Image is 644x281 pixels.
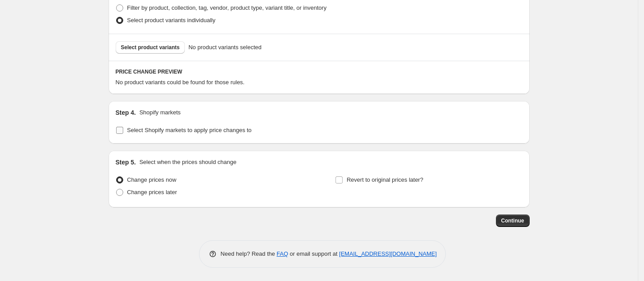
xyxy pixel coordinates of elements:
[496,215,530,227] button: Continue
[116,68,523,75] h6: PRICE CHANGE PREVIEW
[127,189,177,195] span: Change prices later
[221,250,277,257] span: Need help? Read the
[188,43,262,52] span: No product variants selected
[116,108,136,117] h2: Step 4.
[127,127,252,133] span: Select Shopify markets to apply price changes to
[277,250,288,257] a: FAQ
[121,44,180,51] span: Select product variants
[139,158,236,167] p: Select when the prices should change
[288,250,339,257] span: or email support at
[116,158,136,167] h2: Step 5.
[139,108,180,117] p: Shopify markets
[127,17,215,23] span: Select product variants individually
[501,217,524,224] span: Continue
[127,176,176,183] span: Change prices now
[116,41,185,54] button: Select product variants
[116,79,245,86] span: No product variants could be found for those rules.
[347,176,423,183] span: Revert to original prices later?
[339,250,437,257] a: [EMAIL_ADDRESS][DOMAIN_NAME]
[127,4,327,11] span: Filter by product, collection, tag, vendor, product type, variant title, or inventory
